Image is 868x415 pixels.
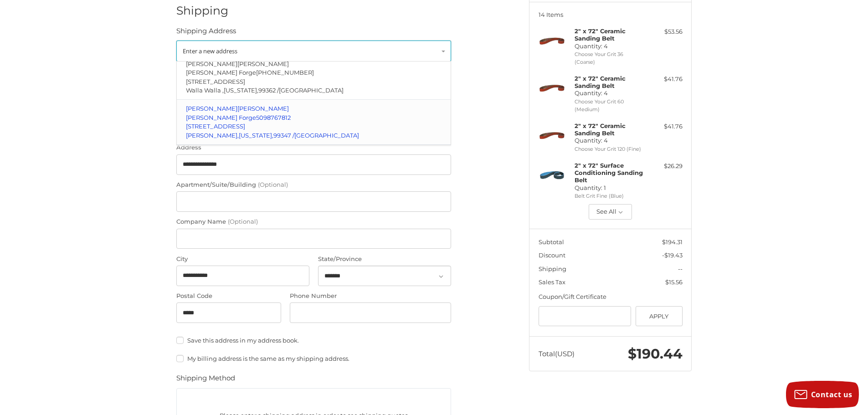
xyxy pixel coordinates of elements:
span: [GEOGRAPHIC_DATA] [279,87,344,94]
span: Enter a new address [183,47,237,55]
label: Company Name [176,217,451,226]
label: Save this address in my address book. [176,337,451,344]
h4: Quantity: 1 [575,162,644,191]
h3: 14 Items [539,11,683,18]
strong: 2" x 72" Ceramic Sanding Belt [575,122,626,137]
span: Total (USD) [539,349,575,358]
span: [PHONE_NUMBER] [256,69,314,76]
small: (Optional) [258,181,288,188]
span: Subtotal [539,238,564,246]
strong: 2" x 72" Ceramic Sanding Belt [575,75,626,89]
div: $41.76 [647,122,683,131]
h4: Quantity: 4 [575,122,644,144]
span: Sales Tax [539,278,565,286]
span: 99362 / [258,87,279,94]
a: [PERSON_NAME][PERSON_NAME][PERSON_NAME] Forge5098767812[STREET_ADDRESS][PERSON_NAME],[US_STATE],9... [181,100,447,144]
span: [PERSON_NAME], [186,132,239,139]
li: Belt Grit Fine (Blue) [575,192,644,200]
legend: Shipping Method [176,373,235,388]
span: [STREET_ADDRESS] [186,78,245,85]
small: (Optional) [228,218,258,225]
div: $41.76 [647,75,683,84]
span: $15.56 [665,278,683,286]
div: $26.29 [647,162,683,171]
label: Phone Number [290,292,451,301]
label: My billing address is the same as my shipping address. [176,355,451,362]
button: Contact us [786,381,859,408]
span: 5098767812 [256,114,291,121]
span: [PERSON_NAME] [186,60,237,67]
strong: 2" x 72" Surface Conditioning Sanding Belt [575,162,643,184]
span: -$19.43 [662,251,683,259]
label: Postal Code [176,292,281,301]
li: Choose Your Grit 120 (Fine) [575,145,644,153]
div: $53.56 [647,27,683,36]
span: [PERSON_NAME] [237,60,289,67]
span: [US_STATE], [224,87,258,94]
label: Address [176,143,451,152]
a: Enter or select a different address [176,41,451,61]
span: 99347 / [273,132,294,139]
a: [PERSON_NAME][PERSON_NAME][PERSON_NAME] Forge[PHONE_NUMBER][STREET_ADDRESS]Walla Walla ,[US_STATE... [181,55,447,100]
label: State/Province [318,255,451,264]
span: Walla Walla , [186,87,224,94]
span: [PERSON_NAME] Forge [186,114,256,121]
span: [STREET_ADDRESS] [186,123,245,130]
span: -- [678,265,683,272]
span: [PERSON_NAME] [237,105,289,112]
div: Coupon/Gift Certificate [539,292,683,302]
span: Contact us [811,389,853,400]
span: [PERSON_NAME] Forge [186,69,256,76]
span: Shipping [539,265,566,272]
h4: Quantity: 4 [575,75,644,97]
h2: Shipping [176,4,230,18]
legend: Shipping Address [176,26,236,41]
button: See All [589,204,632,220]
strong: 2" x 72" Ceramic Sanding Belt [575,27,626,42]
span: [US_STATE], [239,132,273,139]
span: [GEOGRAPHIC_DATA] [294,132,359,139]
span: [PERSON_NAME] [186,105,237,112]
h4: Quantity: 4 [575,27,644,50]
li: Choose Your Grit 60 (Medium) [575,98,644,113]
li: Choose Your Grit 36 (Coarse) [575,51,644,66]
input: Gift Certificate or Coupon Code [539,306,632,327]
span: $194.31 [662,238,683,246]
label: Apartment/Suite/Building [176,180,451,190]
label: City [176,255,309,264]
span: $190.44 [628,345,683,362]
span: Discount [539,251,565,259]
button: Apply [636,306,683,327]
